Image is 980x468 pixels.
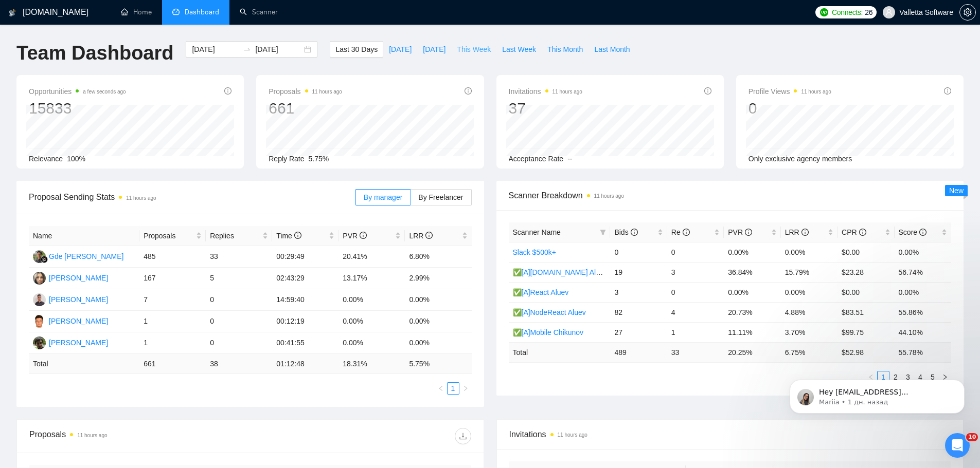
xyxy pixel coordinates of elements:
[139,332,206,354] td: 1
[513,268,608,276] a: ✅[A][DOMAIN_NAME] Aluev
[29,428,250,444] div: Proposals
[343,232,367,240] span: PVR
[781,302,838,322] td: 4.88%
[206,311,272,332] td: 0
[255,44,302,55] input: End date
[745,229,752,236] span: info-circle
[781,282,838,302] td: 0.00%
[269,85,342,98] span: Proposals
[33,336,46,349] img: MT
[418,193,463,201] span: By Freelancer
[966,433,978,441] span: 10
[272,311,338,332] td: 00:12:19
[139,268,206,289] td: 167
[513,288,569,296] a: ✅[A]React Aluev
[294,232,301,239] span: info-circle
[33,293,46,306] img: MK
[459,382,472,395] li: Next Page
[335,44,378,55] span: Last 30 Days
[774,358,980,430] iframe: Intercom notifications сообщение
[405,289,471,311] td: 0.00%
[33,252,124,260] a: GKGde [PERSON_NAME]
[509,189,952,202] span: Scanner Breakdown
[49,272,108,284] div: [PERSON_NAME]
[435,382,447,395] li: Previous Page
[33,295,108,303] a: MK[PERSON_NAME]
[139,311,206,332] td: 1
[425,232,433,239] span: info-circle
[448,383,459,394] a: 1
[598,224,608,240] span: filter
[899,228,926,236] span: Score
[206,226,272,246] th: Replies
[459,382,472,395] button: right
[272,268,338,289] td: 02:43:29
[614,228,637,236] span: Bids
[667,342,724,362] td: 33
[360,232,367,239] span: info-circle
[172,8,180,15] span: dashboard
[206,246,272,268] td: 33
[724,342,780,362] td: 20.25 %
[667,302,724,322] td: 4
[139,289,206,311] td: 7
[781,322,838,342] td: 3.70%
[781,242,838,262] td: 0.00%
[272,332,338,354] td: 00:41:55
[41,256,48,263] img: gigradar-bm.png
[667,322,724,342] td: 1
[462,385,469,391] span: right
[49,294,108,305] div: [PERSON_NAME]
[820,8,828,16] img: upwork-logo.png
[438,385,444,391] span: left
[885,9,893,16] span: user
[272,289,338,311] td: 14:59:40
[959,8,976,16] a: setting
[206,289,272,311] td: 0
[269,99,342,118] div: 661
[364,193,402,201] span: By manager
[594,44,630,55] span: Last Month
[704,87,711,95] span: info-circle
[502,44,536,55] span: Last Week
[451,41,496,58] button: This Week
[338,268,405,289] td: 13.17%
[312,89,342,95] time: 11 hours ago
[33,338,108,346] a: MT[PERSON_NAME]
[895,302,951,322] td: 55.86%
[749,99,831,118] div: 0
[960,8,975,16] span: setting
[749,155,852,163] span: Only exclusive agency members
[949,186,964,195] span: New
[895,322,951,342] td: 44.10%
[496,41,542,58] button: Last Week
[610,242,667,262] td: 0
[944,87,951,95] span: info-circle
[126,195,156,201] time: 11 hours ago
[667,282,724,302] td: 0
[206,354,272,374] td: 38
[49,251,124,262] div: Gde [PERSON_NAME]
[945,433,970,458] iframe: Intercom live chat
[192,44,239,55] input: Start date
[610,302,667,322] td: 82
[724,282,780,302] td: 0.00%
[553,89,582,95] time: 11 hours ago
[409,232,433,240] span: LRR
[243,45,251,53] span: swap-right
[842,228,866,236] span: CPR
[667,262,724,282] td: 3
[838,342,894,362] td: $ 52.98
[895,242,951,262] td: 0.00%
[144,230,194,241] span: Proposals
[206,332,272,354] td: 0
[865,7,872,18] span: 26
[558,432,587,438] time: 11 hours ago
[513,328,584,336] a: ✅[A]Mobile Chikunov
[338,311,405,332] td: 0.00%
[139,354,206,374] td: 661
[49,315,108,327] div: [PERSON_NAME]
[724,302,780,322] td: 20.73%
